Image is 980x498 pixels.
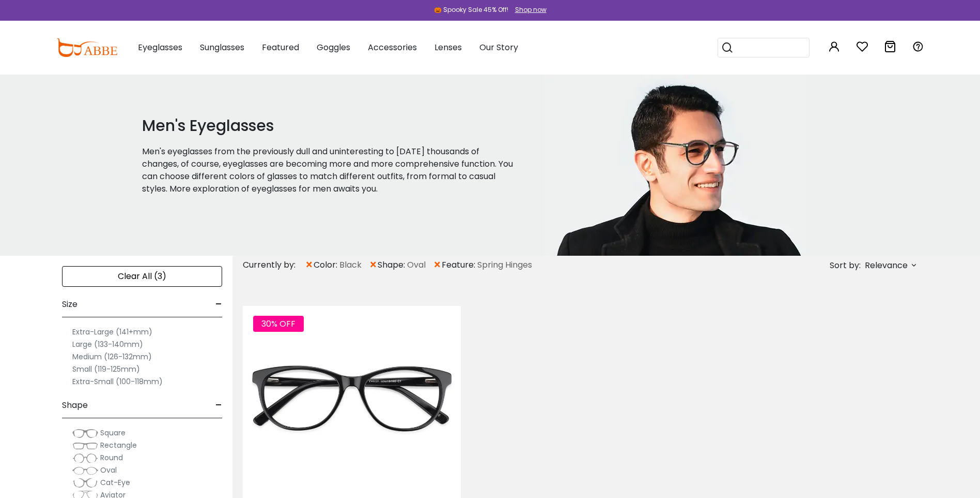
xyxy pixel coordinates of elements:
div: Shop now [515,5,547,14]
img: Square.png [72,428,98,438]
span: Relevance [865,256,908,275]
span: Lenses [434,41,462,53]
span: - [215,292,222,317]
h1: Men's Eyeglasses [142,116,518,135]
span: 30% OFF [253,316,304,332]
label: Large (133-140mm) [72,338,143,350]
span: Black [339,259,362,271]
img: Round.png [72,453,98,463]
img: Cat-Eye.png [72,478,98,488]
span: Sunglasses [200,41,244,53]
span: Cat-Eye [100,477,130,488]
div: Clear All (3) [62,266,222,287]
span: Eyeglasses [138,41,182,53]
span: Square [100,428,126,438]
span: Oval [100,465,117,475]
span: Featured [262,41,299,53]
span: × [433,256,442,274]
img: abbeglasses.com [56,38,117,57]
span: × [369,256,378,274]
span: - [215,393,222,418]
div: 🎃 Spooky Sale 45% Off! [434,5,508,14]
span: Rectangle [100,440,137,450]
span: Shape [62,393,88,418]
span: Goggles [317,41,350,53]
span: Our Story [479,41,518,53]
span: shape: [378,259,407,271]
p: Men's eyeglasses from the previously dull and uninteresting to [DATE] thousands of changes, of co... [142,145,518,195]
a: Shop now [510,5,547,14]
span: Round [100,452,123,463]
img: Black Neptune - Acetate ,Universal Bridge Fit [243,306,461,488]
img: Rectangle.png [72,441,98,451]
span: × [305,256,314,274]
label: Small (119-125mm) [72,363,140,375]
span: Oval [407,259,426,271]
span: Sort by: [830,259,861,271]
span: Size [62,292,77,317]
span: Accessories [368,41,417,53]
label: Extra-Large (141+mm) [72,326,152,338]
span: color: [314,259,339,271]
div: Currently by: [243,256,305,274]
img: men's eyeglasses [543,75,806,256]
span: Spring Hinges [477,259,532,271]
span: feature: [442,259,477,271]
img: Oval.png [72,465,98,476]
label: Extra-Small (100-118mm) [72,375,163,388]
label: Medium (126-132mm) [72,350,152,363]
